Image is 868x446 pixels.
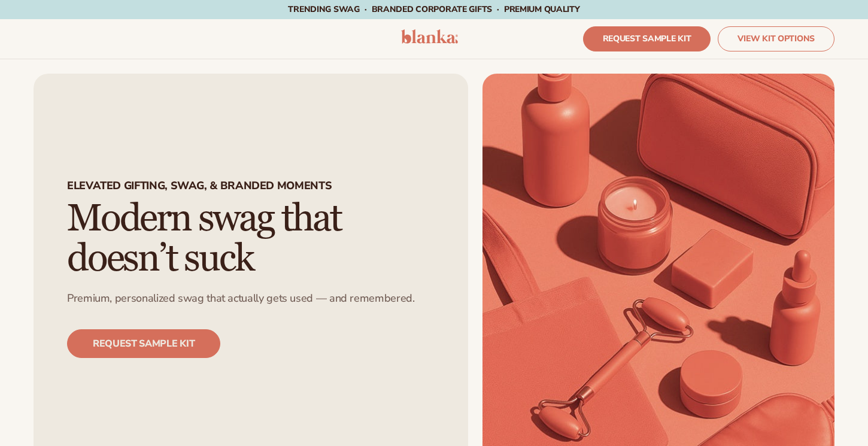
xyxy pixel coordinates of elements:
[288,4,579,15] span: TRENDING SWAG · BRANDED CORPORATE GIFTS · PREMIUM QUALITY
[718,26,834,51] a: VIEW KIT OPTIONS
[67,179,332,199] p: Elevated Gifting, swag, & branded moments
[401,29,458,44] img: logo
[67,292,415,305] p: Premium, personalized swag that actually gets used — and remembered.
[67,329,220,358] a: REQUEST SAMPLE KIT
[401,29,458,48] a: logo
[67,199,435,279] h2: Modern swag that doesn’t suck
[583,26,711,51] a: REQUEST SAMPLE KIT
